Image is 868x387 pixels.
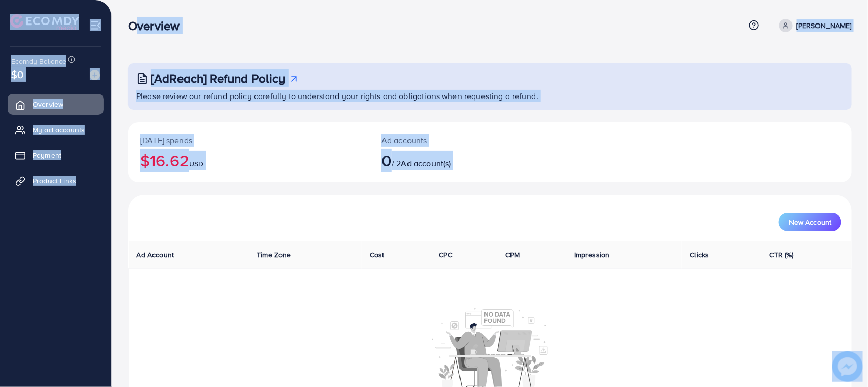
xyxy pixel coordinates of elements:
[11,56,66,66] span: Ecomdy Balance
[401,158,451,169] span: Ad account(s)
[128,18,188,33] h3: Overview
[189,159,203,169] span: USD
[136,90,846,102] p: Please review our refund policy carefully to understand your rights and obligations when requesti...
[33,176,76,186] span: Product Links
[574,250,610,260] span: Impression
[381,149,392,172] span: 0
[370,250,385,260] span: Cost
[137,250,174,260] span: Ad Account
[90,70,100,80] img: image
[33,99,63,109] span: Overview
[257,250,291,260] span: Time Zone
[140,134,357,147] p: [DATE] spends
[33,150,61,160] span: Payment
[797,19,852,32] p: [PERSON_NAME]
[775,19,852,32] a: [PERSON_NAME]
[439,250,452,260] span: CPC
[835,354,860,379] img: image
[8,145,104,165] a: Payment
[8,119,104,140] a: My ad accounts
[151,71,286,86] h3: [AdReach] Refund Policy
[10,14,79,30] img: logo
[140,151,357,170] h2: $16.62
[789,219,831,226] span: New Account
[381,151,538,170] h2: / 2
[33,125,85,135] span: My ad accounts
[8,171,104,191] a: Product Links
[690,250,709,260] span: Clicks
[381,134,538,147] p: Ad accounts
[505,250,520,260] span: CPM
[8,94,104,114] a: Overview
[770,250,794,260] span: CTR (%)
[11,67,23,82] span: $0
[779,213,841,231] button: New Account
[90,19,101,31] img: menu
